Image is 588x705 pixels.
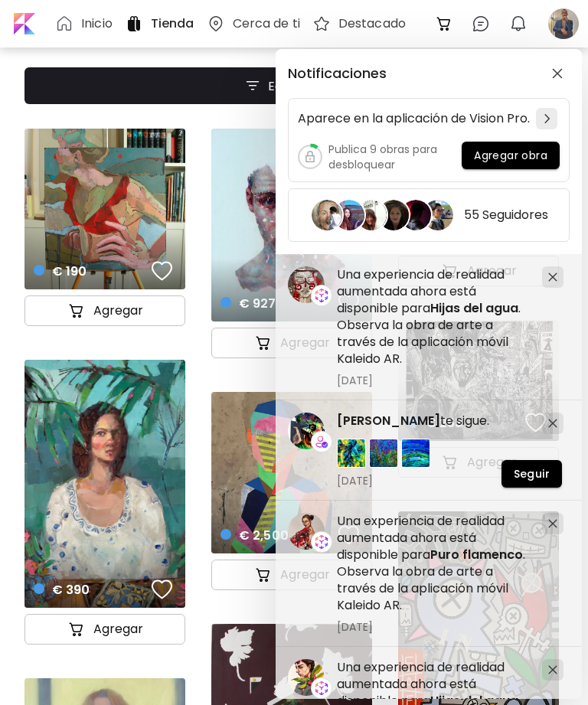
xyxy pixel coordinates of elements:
button: Agregar obra [462,142,560,169]
span: [DATE] [337,474,530,488]
a: Agregar obra [462,142,560,172]
span: [DATE] [337,374,530,387]
button: Seguir [501,460,562,488]
h5: Publica 9 obras para desbloquear [328,142,462,172]
button: closeButton [545,61,570,86]
h5: Aparece en la aplicación de Vision Pro. [298,111,530,126]
span: Hijas del agua [430,299,518,317]
img: chevron [544,114,550,123]
h5: Una experiencia de realidad aumentada ahora está disponible para . Observa la obra de arte a trav... [337,513,530,614]
span: [DATE] [337,620,530,634]
h5: Notificaciones [288,66,387,81]
span: Seguir [514,466,550,482]
h5: te sigue. [337,413,530,429]
h5: Una experiencia de realidad aumentada ahora está disponible para . Observa la obra de arte a trav... [337,266,530,367]
span: Agregar obra [474,148,547,164]
h5: 55 Seguidores [464,207,548,223]
span: [PERSON_NAME] [337,412,440,429]
img: closeButton [552,68,563,79]
span: Puro flamenco [430,546,523,563]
